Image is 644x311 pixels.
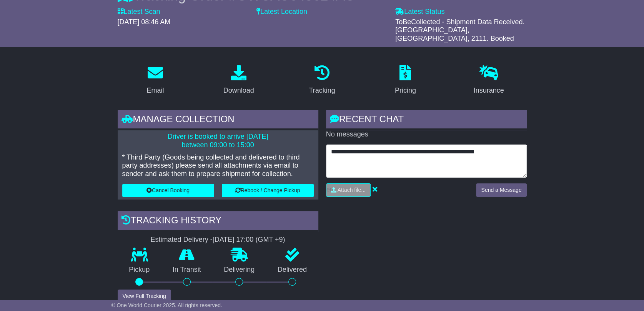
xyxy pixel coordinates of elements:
p: Delivering [213,266,266,274]
div: RECENT CHAT [326,110,527,131]
div: Pricing [395,85,416,96]
div: Email [146,85,164,96]
div: Estimated Delivery - [118,236,318,244]
div: Tracking history [118,211,318,232]
label: Latest Scan [118,8,160,16]
p: Pickup [118,266,161,274]
div: Tracking [309,85,335,96]
button: Send a Message [476,183,526,197]
a: Download [218,62,259,98]
p: * Third Party (Goods being collected and delivered to third party addresses) please send all atta... [122,153,314,178]
button: Cancel Booking [122,184,214,197]
p: No messages [326,130,527,139]
a: Insurance [469,62,509,98]
div: Manage collection [118,110,318,131]
button: View Full Tracking [118,289,171,303]
div: [DATE] 17:00 (GMT +9) [213,236,285,244]
span: © One World Courier 2025. All rights reserved. [111,302,222,308]
label: Latest Location [256,8,307,16]
div: Insurance [474,85,504,96]
p: Delivered [266,266,318,274]
div: Download [223,85,254,96]
p: Driver is booked to arrive [DATE] between 09:00 to 15:00 [122,133,314,149]
span: [DATE] 08:46 AM [118,18,171,26]
a: Pricing [390,62,421,98]
a: Tracking [304,62,340,98]
label: Latest Status [395,8,444,16]
p: In Transit [161,266,213,274]
button: Rebook / Change Pickup [222,184,314,197]
span: ToBeCollected - Shipment Data Received. [GEOGRAPHIC_DATA], [GEOGRAPHIC_DATA], 2111. Booked [395,18,524,42]
a: Email [141,62,169,98]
